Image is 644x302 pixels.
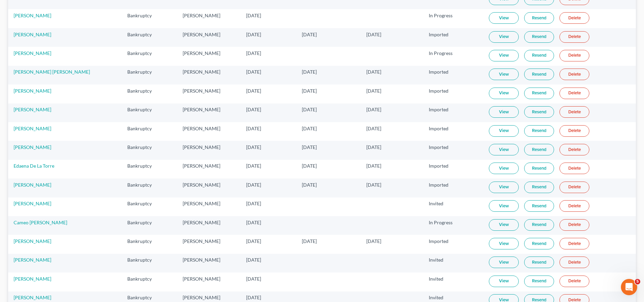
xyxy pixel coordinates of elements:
td: Bankruptcy [122,9,177,28]
span: 5 [635,279,640,284]
a: View [489,182,519,193]
a: Resend [524,69,554,80]
a: View [489,50,519,61]
span: [DATE] [366,88,381,94]
a: Resend [524,182,554,193]
td: Imported [423,66,483,84]
a: [PERSON_NAME] [14,276,51,282]
a: Resend [524,163,554,174]
span: [DATE] [246,50,261,56]
td: Imported [423,160,483,178]
td: Bankruptcy [122,66,177,84]
td: Bankruptcy [122,254,177,272]
a: [PERSON_NAME] [14,182,51,188]
a: Resend [524,144,554,155]
span: [DATE] [246,144,261,150]
span: [DATE] [246,107,261,112]
a: [PERSON_NAME] [14,238,51,244]
a: Delete [559,69,589,80]
td: In Progress [423,47,483,65]
td: In Progress [423,9,483,28]
span: [DATE] [366,126,381,131]
td: Imported [423,178,483,197]
td: Invited [423,272,483,291]
a: Resend [524,125,554,137]
span: [DATE] [366,107,381,112]
span: [DATE] [246,182,261,188]
a: [PERSON_NAME] [14,144,51,150]
a: Delete [559,31,589,43]
span: [DATE] [246,220,261,225]
td: [PERSON_NAME] [177,272,240,291]
span: [DATE] [366,144,381,150]
a: Delete [559,276,589,287]
a: [PERSON_NAME] [14,107,51,112]
a: Delete [559,144,589,155]
a: [PERSON_NAME] [14,13,51,18]
a: Delete [559,163,589,174]
td: [PERSON_NAME] [177,84,240,103]
span: [DATE] [246,257,261,263]
a: View [489,12,519,24]
a: [PERSON_NAME] [14,88,51,94]
span: [DATE] [366,69,381,75]
a: Resend [524,106,554,118]
span: [DATE] [366,32,381,37]
a: View [489,276,519,287]
span: [DATE] [302,126,317,131]
a: Resend [524,88,554,99]
a: [PERSON_NAME] [14,32,51,37]
a: [PERSON_NAME] [PERSON_NAME] [14,69,90,75]
span: [DATE] [246,32,261,37]
td: [PERSON_NAME] [177,235,240,253]
td: Bankruptcy [122,141,177,159]
td: Imported [423,84,483,103]
td: [PERSON_NAME] [177,254,240,272]
a: Delete [559,125,589,137]
td: In Progress [423,216,483,235]
td: [PERSON_NAME] [177,197,240,216]
span: [DATE] [246,126,261,131]
a: Resend [524,200,554,212]
a: Resend [524,257,554,268]
span: [DATE] [246,13,261,18]
a: Delete [559,12,589,24]
span: [DATE] [366,182,381,188]
a: [PERSON_NAME] [14,295,51,300]
span: [DATE] [302,69,317,75]
a: View [489,69,519,80]
td: Bankruptcy [122,235,177,253]
a: Resend [524,219,554,231]
span: [DATE] [246,88,261,94]
td: Bankruptcy [122,47,177,65]
a: Delete [559,50,589,61]
span: [DATE] [302,32,317,37]
a: View [489,238,519,249]
td: Bankruptcy [122,122,177,141]
a: Delete [559,200,589,212]
td: Bankruptcy [122,178,177,197]
td: Bankruptcy [122,160,177,178]
td: Imported [423,235,483,253]
span: [DATE] [366,238,381,244]
iframe: Intercom live chat [621,279,637,295]
a: Edaena De La Torre [14,163,54,169]
td: Imported [423,103,483,122]
td: Imported [423,141,483,159]
a: View [489,31,519,43]
a: View [489,163,519,174]
a: View [489,144,519,155]
td: [PERSON_NAME] [177,47,240,65]
td: Bankruptcy [122,28,177,47]
span: [DATE] [366,163,381,169]
td: [PERSON_NAME] [177,9,240,28]
td: Bankruptcy [122,216,177,235]
span: [DATE] [246,201,261,206]
span: [DATE] [302,238,317,244]
span: [DATE] [246,238,261,244]
a: Delete [559,106,589,118]
a: [PERSON_NAME] [14,126,51,131]
a: Delete [559,238,589,249]
a: Resend [524,238,554,249]
a: [PERSON_NAME] [14,257,51,263]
